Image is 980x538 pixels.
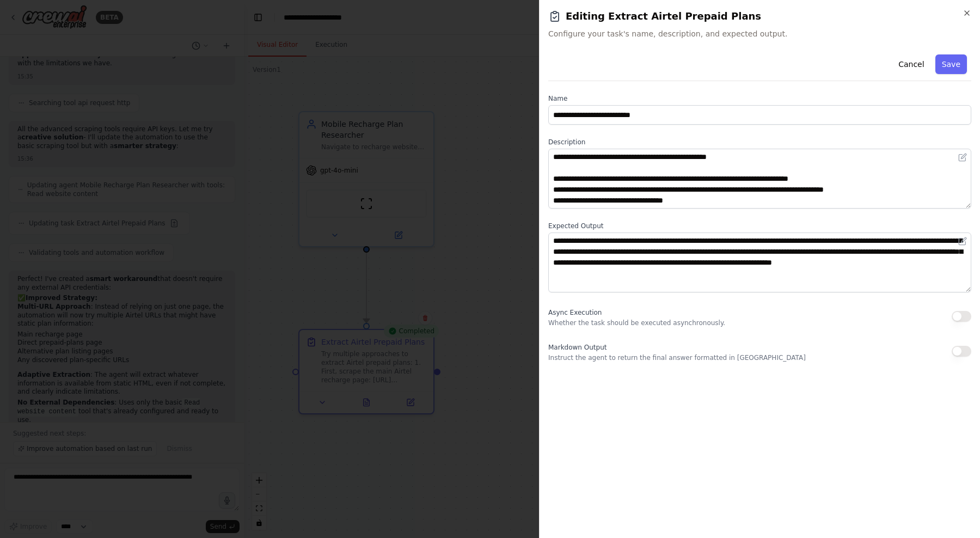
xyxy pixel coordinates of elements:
[548,94,971,103] label: Name
[548,138,971,146] label: Description
[892,54,930,74] button: Cancel
[548,309,602,316] span: Async Execution
[548,9,971,24] h2: Editing Extract Airtel Prepaid Plans
[548,344,607,351] span: Markdown Output
[548,222,971,230] label: Expected Output
[935,54,967,74] button: Save
[956,151,969,164] button: Open in editor
[548,28,971,39] span: Configure your task's name, description, and expected output.
[956,235,969,248] button: Open in editor
[548,353,806,362] p: Instruct the agent to return the final answer formatted in [GEOGRAPHIC_DATA]
[548,319,725,327] p: Whether the task should be executed asynchronously.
